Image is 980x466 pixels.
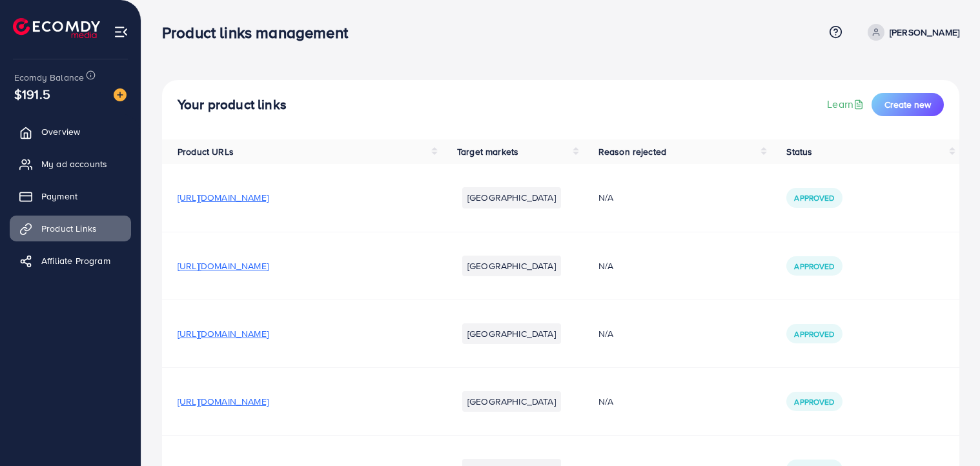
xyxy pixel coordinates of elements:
p: [PERSON_NAME] [890,25,959,40]
span: N/A [598,395,613,408]
iframe: Chat [925,408,970,456]
a: My ad accounts [10,151,131,177]
span: Affiliate Program [41,254,110,267]
li: [GEOGRAPHIC_DATA] [462,256,561,276]
span: Status [786,145,812,158]
a: [PERSON_NAME] [863,24,959,41]
a: Affiliate Program [10,248,131,274]
span: Approved [794,261,834,272]
span: My ad accounts [41,157,107,170]
span: Target markets [457,145,518,158]
span: N/A [598,327,613,340]
span: Product URLs [178,145,234,158]
h4: Your product links [178,97,287,113]
span: N/A [598,259,613,272]
span: Overview [41,125,80,138]
a: Payment [10,183,131,209]
span: N/A [598,191,613,204]
li: [GEOGRAPHIC_DATA] [462,391,561,412]
span: $191.5 [14,85,50,103]
h3: Product links management [162,23,358,42]
li: [GEOGRAPHIC_DATA] [462,187,561,208]
span: Approved [794,329,834,339]
img: logo [13,18,100,38]
img: menu [114,25,128,39]
span: [URL][DOMAIN_NAME] [178,259,269,272]
span: [URL][DOMAIN_NAME] [178,395,269,408]
a: Product Links [10,216,131,241]
span: Payment [41,190,77,203]
span: Reason rejected [598,145,666,158]
span: Approved [794,396,834,407]
span: Approved [794,192,834,203]
span: Create new [884,98,931,111]
li: [GEOGRAPHIC_DATA] [462,323,561,344]
img: image [114,88,127,101]
span: Product Links [41,222,97,235]
span: Ecomdy Balance [14,71,84,84]
a: Overview [10,119,131,145]
span: [URL][DOMAIN_NAME] [178,327,269,340]
span: [URL][DOMAIN_NAME] [178,191,269,204]
button: Create new [872,93,944,116]
a: Learn [827,97,866,112]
